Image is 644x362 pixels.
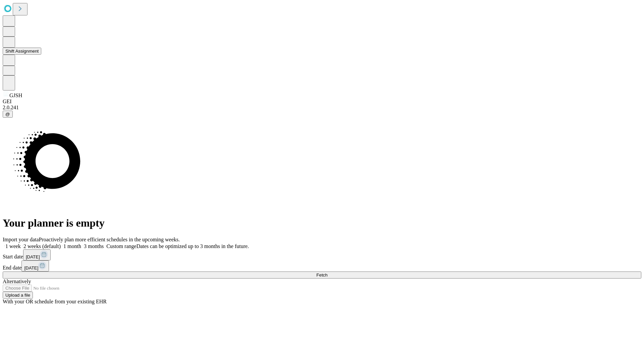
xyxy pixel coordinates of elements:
[39,237,180,242] span: Proactively plan more efficient schedules in the upcoming weeks.
[3,237,39,242] span: Import your data
[5,243,21,249] span: 1 week
[3,99,641,105] div: GEI
[3,217,641,229] h1: Your planner is empty
[3,292,33,299] button: Upload a file
[21,260,49,271] button: [DATE]
[24,265,38,270] span: [DATE]
[5,112,10,117] span: @
[3,299,107,304] span: With your OR schedule from your existing EHR
[137,243,249,249] span: Dates can be optimized up to 3 months in the future.
[3,249,641,260] div: Start date
[3,105,641,111] div: 2.0.241
[3,111,13,118] button: @
[3,271,641,279] button: Fetch
[23,243,61,249] span: 2 weeks (default)
[316,273,327,278] span: Fetch
[3,48,41,55] button: Shift Assignment
[3,279,31,284] span: Alternatively
[26,254,40,259] span: [DATE]
[84,243,104,249] span: 3 months
[63,243,81,249] span: 1 month
[3,260,641,271] div: End date
[9,93,22,98] span: GJSH
[23,249,51,260] button: [DATE]
[106,243,136,249] span: Custom range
